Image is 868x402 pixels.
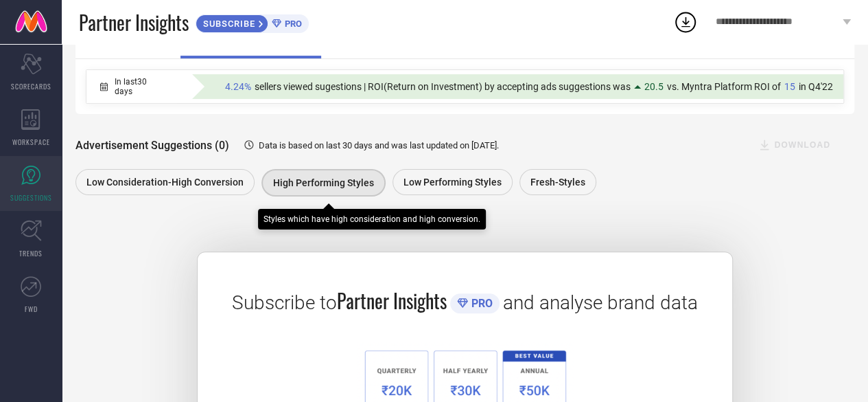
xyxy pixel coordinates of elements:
[273,177,374,188] span: High Performing Styles
[10,192,52,203] span: SUGGESTIONS
[25,304,38,314] span: FWD
[673,10,698,34] div: Open download list
[232,291,337,314] span: Subscribe to
[337,287,447,315] span: Partner Insights
[79,8,189,36] span: Partner Insights
[12,137,50,147] span: WORKSPACE
[11,81,51,91] span: SCORECARDS
[196,19,259,29] span: SUBSCRIBE
[667,81,781,92] span: vs. Myntra Platform ROI of
[503,291,698,314] span: and analyse brand data
[784,81,795,92] span: 15
[799,81,833,92] span: in Q4'22
[75,139,229,152] span: Advertisement Suggestions (0)
[468,297,493,310] span: PRO
[115,77,163,96] span: In last 30 days
[281,19,302,29] span: PRO
[196,11,309,33] a: SUBSCRIBEPRO
[644,81,664,92] span: 20.5
[259,140,499,150] span: Data is based on last 30 days and was last updated on [DATE] .
[255,81,631,92] span: sellers viewed sugestions | ROI(Return on Investment) by accepting ads suggestions was
[263,214,480,224] div: Styles which have high consideration and high conversion.
[86,177,244,188] span: Low Consideration-High Conversion
[403,177,502,188] span: Low Performing Styles
[225,81,251,92] span: 4.24%
[218,78,840,96] div: Percentage of sellers who have viewed suggestions for the current Insight Type
[19,248,43,258] span: TRENDS
[530,177,585,188] span: Fresh-Styles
